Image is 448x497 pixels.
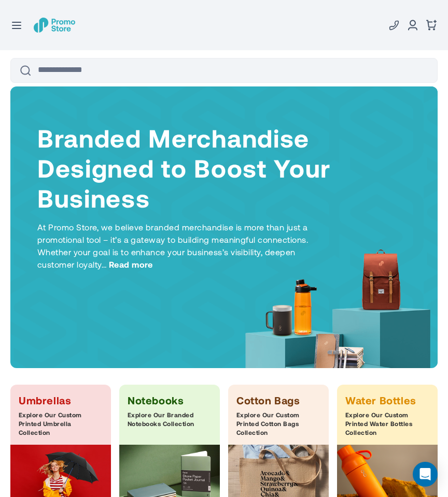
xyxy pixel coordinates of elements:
[19,393,103,407] h3: Umbrellas
[37,123,336,213] h1: Branded Merchandise Designed to Boost Your Business
[34,18,75,32] a: store logo
[388,19,400,32] a: Phone
[241,246,438,389] img: Products
[19,411,103,436] p: Explore Our Custom Printed Umbrella Collection
[345,411,429,436] p: Explore Our Custom Printed Water Bottles Collection
[34,18,75,32] img: Promotional Merchandise
[236,411,320,436] p: Explore Our Custom Printed Cotton Bags Collection
[128,393,212,407] h3: Notebooks
[109,258,153,271] span: Read more
[128,411,212,428] p: Explore Our Branded Notebooks Collection
[37,222,308,269] span: At Promo Store, we believe branded merchandise is more than just a promotional tool – it’s a gate...
[345,393,429,407] h3: Water Bottles
[413,462,438,487] div: Open Intercom Messenger
[236,393,320,407] h3: Cotton Bags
